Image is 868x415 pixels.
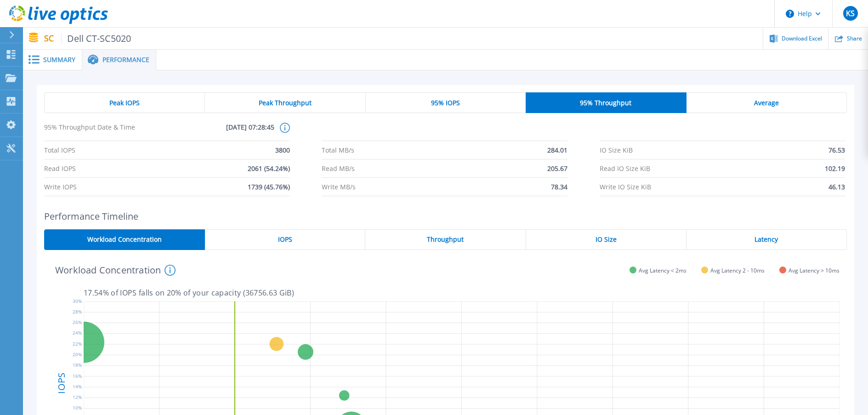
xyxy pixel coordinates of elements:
[789,267,840,274] span: Avg Latency > 10ms
[427,236,464,243] span: Throughput
[159,123,275,141] span: [DATE] 07:28:45
[248,159,290,177] span: 2061 (54.24%)
[73,298,82,304] text: 30%
[322,178,356,196] span: Write MB/s
[109,99,140,107] span: Peak IOPS
[551,178,567,196] span: 78.34
[44,33,131,44] p: SC
[828,178,845,196] span: 46.13
[600,178,651,196] span: Write IO Size KiB
[84,289,840,297] p: 17.54 % of IOPS falls on 20 % of your capacity ( 36756.63 GiB )
[248,178,290,196] span: 1739 (45.76%)
[55,265,176,276] h4: Workload Concentration
[322,159,355,177] span: Read MB/s
[44,211,847,222] h2: Performance Timeline
[580,99,631,107] span: 95% Throughput
[710,267,765,274] span: Avg Latency 2 - 10ms
[259,99,312,107] span: Peak Throughput
[278,236,292,243] span: IOPS
[102,57,149,63] span: Performance
[847,36,862,41] span: Share
[547,159,567,177] span: 205.67
[547,141,567,159] span: 284.01
[828,141,845,159] span: 76.53
[754,99,779,107] span: Average
[275,141,290,159] span: 3800
[600,159,650,177] span: Read IO Size KiB
[322,141,354,159] span: Total MB/s
[73,319,82,326] text: 26%
[782,36,822,41] span: Download Excel
[596,236,617,243] span: IO Size
[846,10,855,17] span: KS
[73,330,82,336] text: 24%
[73,308,82,315] text: 28%
[44,141,75,159] span: Total IOPS
[44,178,77,196] span: Write IOPS
[431,99,460,107] span: 95% IOPS
[44,159,76,177] span: Read IOPS
[44,123,159,141] span: 95% Throughput Date & Time
[639,267,686,274] span: Avg Latency < 2ms
[73,341,82,347] text: 22%
[825,159,845,177] span: 102.19
[87,236,162,243] span: Workload Concentration
[61,33,131,44] span: Dell CT-SC5020
[755,236,778,243] span: Latency
[43,57,75,63] span: Summary
[600,141,633,159] span: IO Size KiB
